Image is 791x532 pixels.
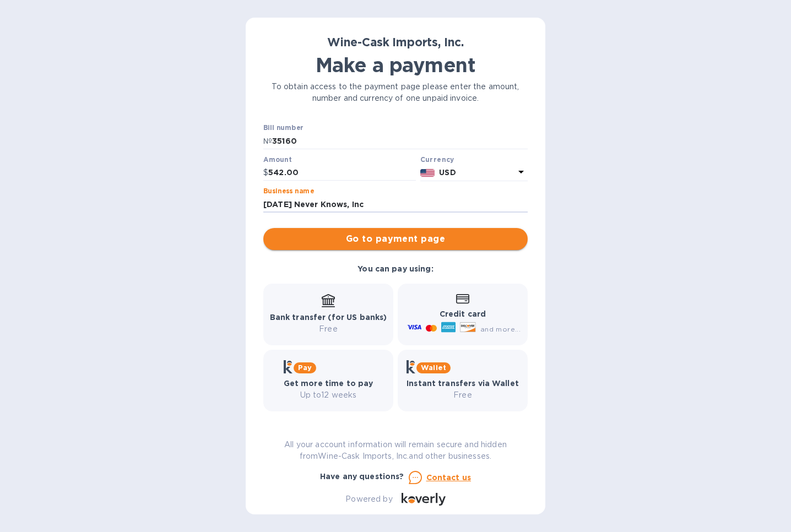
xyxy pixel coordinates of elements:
[263,188,314,195] label: Business name
[263,135,272,147] p: №
[284,389,373,401] p: Up to 12 weeks
[263,439,528,462] p: All your account information will remain secure and hidden from Wine-Cask Imports, Inc. and other...
[263,53,528,77] h1: Make a payment
[439,168,456,177] b: USD
[263,167,268,178] p: $
[420,169,435,177] img: USD
[268,165,416,181] input: 0.00
[272,133,528,149] input: Enter bill number
[270,323,387,335] p: Free
[357,264,433,273] b: You can pay using:
[407,389,519,401] p: Free
[263,81,528,104] p: To obtain access to the payment page please enter the amount, number and currency of one unpaid i...
[263,196,528,213] input: Enter business name
[263,156,291,163] label: Amount
[320,472,404,481] b: Have any questions?
[298,363,312,372] b: Pay
[426,473,472,482] u: Contact us
[480,325,521,333] span: and more...
[421,363,446,372] b: Wallet
[270,313,387,322] b: Bank transfer (for US banks)
[345,493,392,505] p: Powered by
[272,232,519,246] span: Go to payment page
[263,228,528,250] button: Go to payment page
[407,379,519,388] b: Instant transfers via Wallet
[420,155,454,164] b: Currency
[440,310,486,318] b: Credit card
[263,125,303,132] label: Bill number
[327,35,464,49] b: Wine-Cask Imports, Inc.
[284,379,373,388] b: Get more time to pay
